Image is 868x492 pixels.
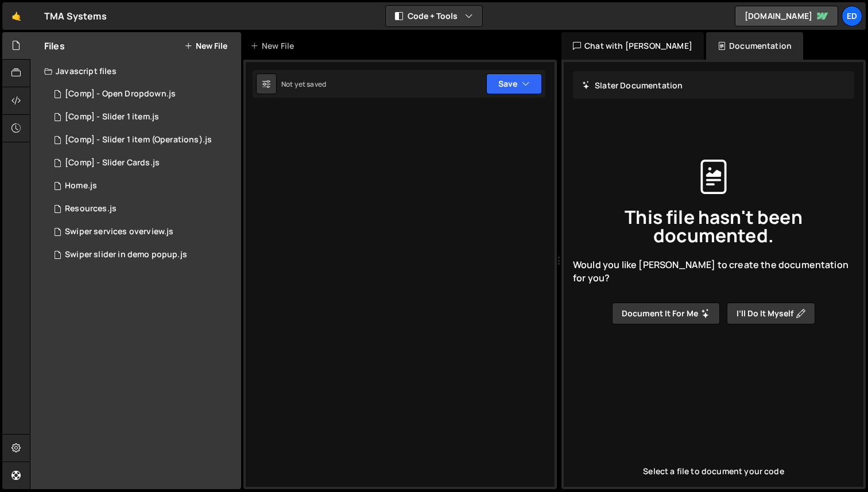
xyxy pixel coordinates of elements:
[44,9,107,23] div: TMA Systems
[44,106,241,129] div: 15745/41885.js
[735,6,838,26] a: [DOMAIN_NAME]
[727,303,815,324] button: I’ll do it myself
[65,181,97,191] div: Home.js
[250,40,299,52] div: New File
[184,41,227,51] button: New File
[30,60,241,83] div: Javascript files
[44,129,241,152] div: 15745/41948.js
[65,158,160,168] div: [Comp] - Slider Cards.js
[44,197,241,220] div: 15745/44306.js
[573,258,854,284] span: Would you like [PERSON_NAME] to create the documentation for you?
[65,227,173,237] div: Swiper services overview.js
[65,204,117,214] div: Resources.js
[386,6,482,26] button: Code + Tools
[44,243,241,266] div: 15745/43499.js
[561,32,704,60] div: Chat with [PERSON_NAME]
[44,40,65,52] h2: Files
[281,79,326,89] div: Not yet saved
[582,80,683,91] h2: Slater Documentation
[65,89,176,99] div: [Comp] - Open Dropdown.js
[573,208,854,245] span: This file hasn't been documented.
[65,250,187,260] div: Swiper slider in demo popup.js
[706,32,803,60] div: Documentation
[44,220,241,243] div: 15745/44803.js
[486,73,542,94] button: Save
[44,175,241,197] div: 15745/41882.js
[44,83,241,106] div: 15745/41947.js
[65,112,159,122] div: [Comp] - Slider 1 item.js
[842,6,862,26] a: Ed
[2,2,30,30] a: 🤙
[44,152,241,175] div: 15745/42002.js
[612,303,720,324] button: Document it for me
[65,135,212,145] div: [Comp] - Slider 1 item (Operations).js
